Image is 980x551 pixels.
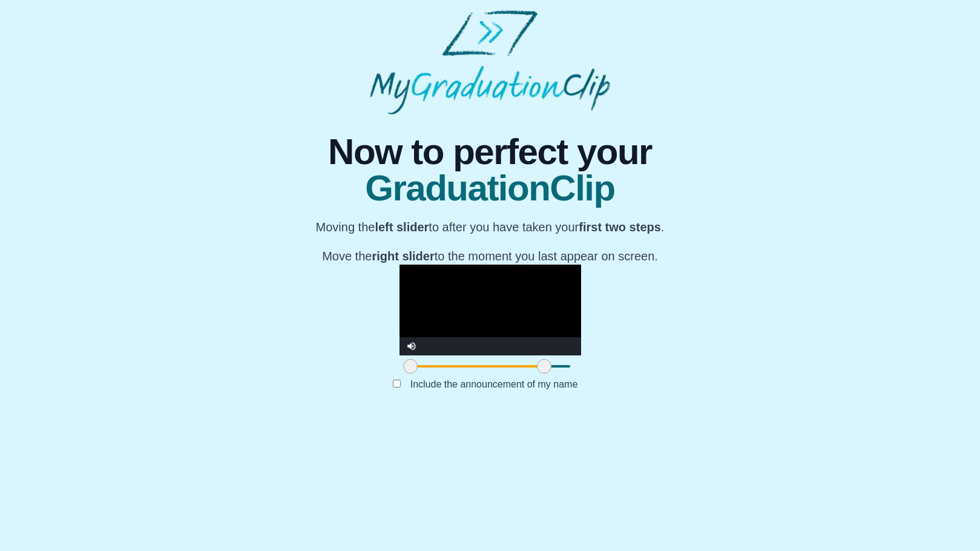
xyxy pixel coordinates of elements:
[579,220,661,234] b: first two steps
[370,10,610,114] img: MyGraduationClip
[316,219,665,236] p: Moving the to after you have taken your .
[372,249,434,263] b: right slider
[400,337,424,355] button: Mute
[316,170,665,206] span: GraduationClip
[375,220,429,234] b: left slider
[316,134,665,170] span: Now to perfect your
[401,374,588,394] label: Include the announcement of my name
[316,248,665,265] p: Move the to the moment you last appear on screen.
[400,265,581,355] div: Video Player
